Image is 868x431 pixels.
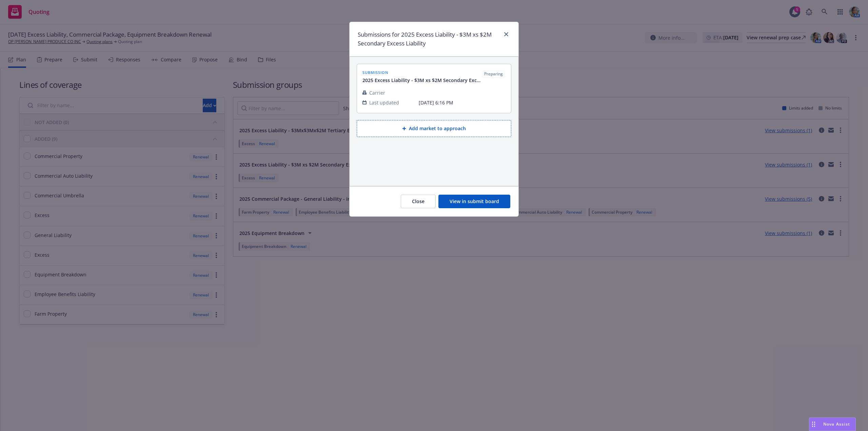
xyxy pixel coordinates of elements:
button: Close [401,195,436,208]
span: Carrier [369,89,385,96]
span: submission [362,70,481,75]
div: Drag to move [809,418,818,431]
span: Nova Assist [823,421,850,427]
a: close [502,30,510,38]
span: Preparing [484,71,503,77]
button: Nova Assist [809,417,856,431]
span: [DATE] 6:16 PM [419,99,506,106]
span: Last updated [369,99,399,106]
button: View in submit board [438,195,510,208]
span: 2025 Excess Liability - $3M xs $2M Secondary Excess Liability [362,77,481,84]
h1: Submissions for 2025 Excess Liability - $3M xs $2M Secondary Excess Liability [358,30,499,48]
button: Add market to approach [357,120,511,137]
